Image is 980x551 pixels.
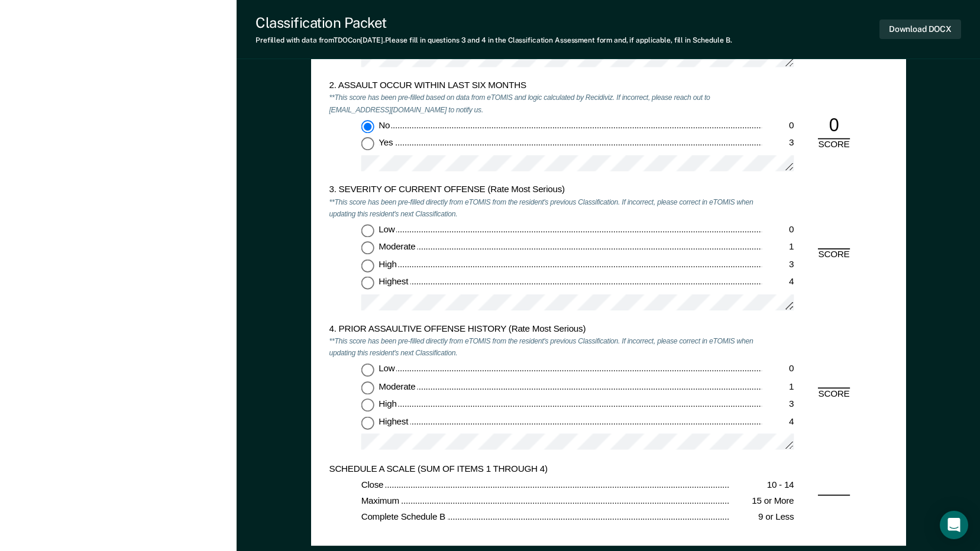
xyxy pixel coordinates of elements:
div: Open Intercom Messenger [940,511,968,539]
em: **This score has been pre-filled based on data from eTOMIS and logic calculated by Recidiviz. If ... [329,93,710,114]
em: **This score has been pre-filled directly from eTOMIS from the resident's previous Classification... [329,197,753,218]
div: 4. PRIOR ASSAULTIVE OFFENSE HISTORY (Rate Most Serious) [329,324,762,336]
span: Complete Schedule B [361,512,447,522]
span: Yes [379,138,394,148]
button: Download DOCX [879,20,961,39]
div: 3 [762,260,794,271]
div: 9 or Less [730,512,794,524]
span: Moderate [379,242,417,252]
div: SCORE [810,388,858,400]
div: 0 [762,225,794,236]
input: Highest4 [361,416,374,429]
span: Maximum [361,495,400,505]
input: No0 [361,120,374,133]
div: SCORE [810,139,858,151]
div: SCORE [810,249,858,261]
div: 2. ASSAULT OCCUR WITHIN LAST SIX MONTHS [329,80,762,92]
span: Highest [379,416,410,426]
div: SCHEDULE A SCALE (SUM OF ITEMS 1 THROUGH 4) [329,464,762,475]
span: Close [361,479,385,490]
div: Classification Packet [255,14,732,31]
input: Moderate1 [361,242,374,255]
div: Prefilled with data from TDOC on [DATE] . Please fill in questions 3 and 4 in the Classification ... [255,36,732,44]
input: Low0 [361,225,374,238]
input: High3 [361,398,374,411]
div: 3 [762,398,794,410]
div: 1 [762,381,794,393]
span: High [379,260,398,270]
span: No [379,120,392,130]
span: Low [379,364,396,374]
span: Highest [379,277,410,287]
input: Yes3 [361,138,374,151]
div: 0 [762,120,794,132]
span: High [379,398,398,409]
div: 0 [818,115,850,139]
span: Low [379,225,396,235]
div: 10 - 14 [730,479,794,491]
input: Highest4 [361,277,374,290]
div: 1 [762,242,794,254]
div: 0 [762,364,794,375]
div: 3. SEVERITY OF CURRENT OFFENSE (Rate Most Serious) [329,185,762,197]
div: 4 [762,416,794,428]
div: 15 or More [730,495,794,507]
input: Moderate1 [361,381,374,394]
div: 3 [762,138,794,150]
input: Low0 [361,364,374,377]
span: Moderate [379,381,417,391]
div: 4 [762,277,794,289]
input: High3 [361,260,374,273]
em: **This score has been pre-filled directly from eTOMIS from the resident's previous Classification... [329,337,753,358]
